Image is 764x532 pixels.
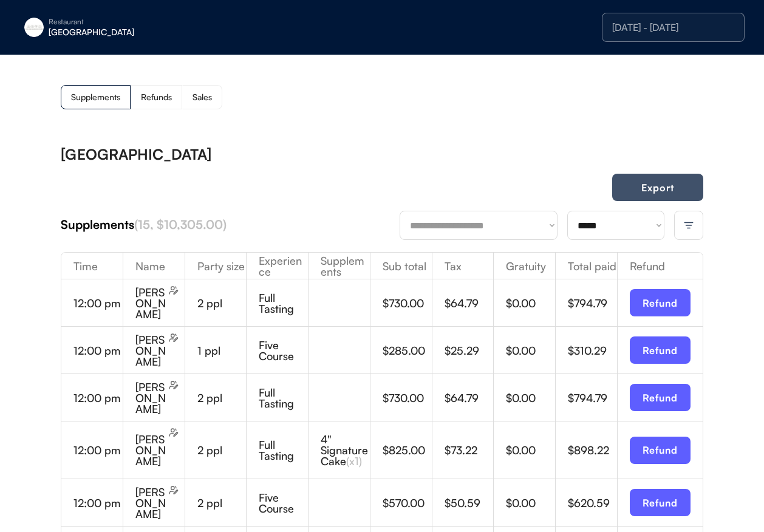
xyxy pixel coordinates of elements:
[568,345,617,356] div: $310.29
[141,93,172,101] div: Refunds
[169,428,179,437] img: users-edit.svg
[169,485,179,495] img: users-edit.svg
[568,497,617,508] div: $620.59
[383,298,432,309] div: $730.00
[197,392,247,403] div: 2 ppl
[432,261,494,271] div: Tax
[383,497,432,508] div: $570.00
[135,434,166,466] div: [PERSON_NAME]
[185,261,247,271] div: Party size
[618,261,703,271] div: Refund
[73,392,123,403] div: 12:00 pm
[259,387,308,409] div: Full Tasting
[445,392,494,403] div: $64.79
[506,497,555,508] div: $0.00
[259,439,308,461] div: Full Tasting
[24,18,44,37] img: eleven-madison-park-new-york-ny-logo-1.jpg
[73,345,123,356] div: 12:00 pm
[169,285,179,295] img: users-edit.svg
[73,298,123,309] div: 12:00 pm
[445,345,494,356] div: $25.29
[506,392,555,403] div: $0.00
[630,437,691,464] button: Refund
[612,174,703,201] button: Export
[61,261,123,271] div: Time
[383,345,432,356] div: $285.00
[445,497,494,508] div: $50.59
[630,289,691,316] button: Refund
[259,339,308,361] div: Five Course
[568,392,617,403] div: $794.79
[683,220,694,231] img: filter-lines.svg
[134,217,227,232] font: (15, $10,305.00)
[123,261,185,271] div: Name
[259,292,308,314] div: Full Tasting
[259,492,308,514] div: Five Course
[445,445,494,455] div: $73.22
[71,93,120,101] div: Supplements
[197,298,247,309] div: 2 ppl
[247,255,308,277] div: Experience
[73,445,123,455] div: 12:00 pm
[135,381,166,414] div: [PERSON_NAME]
[169,380,179,390] img: users-edit.svg
[197,345,247,356] div: 1 ppl
[556,261,617,271] div: Total paid
[506,298,555,309] div: $0.00
[197,497,247,508] div: 2 ppl
[568,298,617,309] div: $794.79
[193,93,212,101] div: Sales
[61,216,400,233] div: Supplements
[445,298,494,309] div: $64.79
[135,486,166,519] div: [PERSON_NAME]
[169,333,179,343] img: users-edit.svg
[49,28,202,36] div: [GEOGRAPHIC_DATA]
[197,445,247,455] div: 2 ppl
[383,445,432,455] div: $825.00
[135,334,166,367] div: [PERSON_NAME]
[309,255,370,277] div: Supplements
[630,384,691,411] button: Refund
[630,336,691,364] button: Refund
[135,287,166,319] div: [PERSON_NAME]
[506,445,555,455] div: $0.00
[383,392,432,403] div: $730.00
[346,454,362,468] font: (x1)
[612,22,734,32] div: [DATE] - [DATE]
[506,345,555,356] div: $0.00
[73,497,123,508] div: 12:00 pm
[370,261,432,271] div: Sub total
[630,489,691,516] button: Refund
[568,445,617,455] div: $898.22
[49,18,202,26] div: Restaurant
[321,434,370,466] div: 4" Signature Cake
[61,147,211,162] div: [GEOGRAPHIC_DATA]
[494,261,555,271] div: Gratuity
